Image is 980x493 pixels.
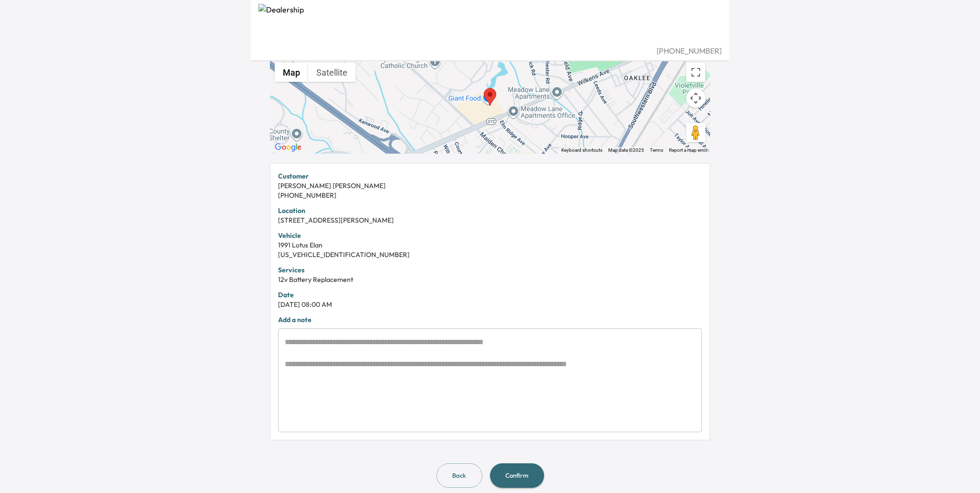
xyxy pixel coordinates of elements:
button: Back [436,463,482,488]
button: Show satellite imagery [308,63,356,82]
button: Show street map [275,63,308,82]
a: Terms (opens in new tab) [650,147,663,153]
strong: Date [278,291,294,299]
div: [STREET_ADDRESS][PERSON_NAME] [278,215,702,225]
div: [PHONE_NUMBER] [278,190,702,200]
a: Report a map error [669,147,707,153]
button: Map camera controls [686,89,705,108]
div: [PERSON_NAME] [PERSON_NAME] [278,181,702,190]
button: Keyboard shortcuts [561,147,602,154]
button: Confirm [490,463,544,488]
strong: Services [278,266,304,274]
a: Open this area in Google Maps (opens a new window) [272,141,304,154]
strong: Location [278,206,305,215]
img: Google [272,141,304,154]
button: Toggle fullscreen view [686,63,705,82]
button: Drag Pegman onto the map to open Street View [686,123,705,142]
strong: Customer [278,172,309,180]
span: Map data ©2025 [608,147,644,153]
div: [US_VEHICLE_IDENTIFICATION_NUMBER] [278,250,702,259]
div: 1991 Lotus Elan [278,240,702,250]
img: Dealership [258,4,722,45]
strong: Vehicle [278,231,301,240]
div: [PHONE_NUMBER] [258,45,722,56]
strong: Add a note [278,315,312,324]
div: 12v Battery Replacement [278,275,702,284]
div: [DATE] 08:00 AM [278,300,702,309]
